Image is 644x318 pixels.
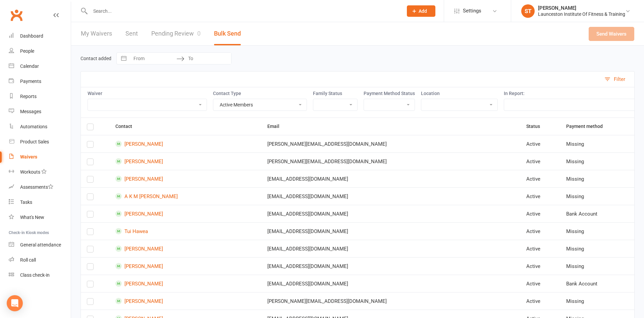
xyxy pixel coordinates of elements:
a: Class kiosk mode [9,268,71,283]
td: Active [520,275,560,292]
td: Active [520,257,560,275]
a: [PERSON_NAME] [115,176,255,182]
a: My Waivers [81,22,112,45]
button: Filter [601,72,634,87]
div: Messages [20,109,41,114]
div: Calendar [20,63,39,69]
a: Dashboard [9,29,71,44]
button: Add [407,5,435,17]
a: A K M [PERSON_NAME] [115,193,255,199]
a: Sent [125,22,138,45]
td: Missing [560,187,634,205]
span: 0 [197,30,201,37]
div: Open Intercom Messenger [7,295,23,311]
th: Email [261,118,520,135]
td: Active [520,187,560,205]
a: [PERSON_NAME] [115,211,255,217]
td: [EMAIL_ADDRESS][DOMAIN_NAME] [261,205,520,222]
a: What's New [9,210,71,225]
div: Filter [614,75,625,83]
label: Contact Type [213,91,307,96]
div: Assessments [20,184,53,190]
th: Payment method [560,118,634,135]
div: Reports [20,94,37,99]
input: Search... [88,6,398,16]
input: To [184,53,231,64]
a: [PERSON_NAME] [115,141,255,147]
td: Active [520,170,560,187]
td: [PERSON_NAME][EMAIL_ADDRESS][DOMAIN_NAME] [261,135,520,152]
a: Product Sales [9,134,71,149]
td: [EMAIL_ADDRESS][DOMAIN_NAME] [261,275,520,292]
a: Automations [9,119,71,134]
td: [EMAIL_ADDRESS][DOMAIN_NAME] [261,222,520,240]
label: Location [421,91,498,96]
a: [PERSON_NAME] [115,245,255,252]
th: Status [520,118,560,135]
a: Tui Hawea [115,228,255,234]
div: Roll call [20,257,36,263]
input: From [130,53,176,64]
div: Waivers [20,154,37,160]
a: Pending Review0 [151,22,201,45]
a: Waivers [9,149,71,165]
td: Active [520,152,560,170]
label: Family Status [313,91,358,96]
td: [PERSON_NAME][EMAIL_ADDRESS][DOMAIN_NAME] [261,292,520,310]
td: [EMAIL_ADDRESS][DOMAIN_NAME] [261,240,520,257]
td: Missing [560,222,634,240]
a: Clubworx [8,7,25,24]
div: People [20,48,34,54]
label: Waiver [88,91,207,96]
div: ST [521,4,535,18]
div: Payments [20,79,41,84]
div: Launceston Institute Of Fitness & Training [538,11,625,17]
span: Add [419,8,427,14]
div: Dashboard [20,33,43,39]
div: Automations [20,124,47,129]
td: Active [520,222,560,240]
div: Class check-in [20,272,50,278]
a: General attendance kiosk mode [9,237,71,253]
td: Missing [560,152,634,170]
td: Missing [560,240,634,257]
a: [PERSON_NAME] [115,280,255,287]
td: Active [520,292,560,310]
td: Bank Account [560,205,634,222]
td: [EMAIL_ADDRESS][DOMAIN_NAME] [261,170,520,187]
td: Missing [560,257,634,275]
label: Contact added [80,56,111,61]
label: Payment Method Status [364,91,415,96]
td: Bank Account [560,275,634,292]
a: Roll call [9,253,71,268]
span: Settings [463,3,481,18]
td: Active [520,205,560,222]
td: Active [520,240,560,257]
td: Missing [560,292,634,310]
td: Missing [560,135,634,152]
a: Workouts [9,165,71,180]
a: Assessments [9,180,71,195]
div: [PERSON_NAME] [538,5,625,11]
button: Bulk Send [214,22,241,45]
a: Reports [9,89,71,104]
div: General attendance [20,242,61,247]
td: Active [520,135,560,152]
a: [PERSON_NAME] [115,158,255,165]
a: Payments [9,74,71,89]
div: Workouts [20,169,40,175]
td: Missing [560,170,634,187]
a: [PERSON_NAME] [115,263,255,269]
a: Messages [9,104,71,119]
td: [PERSON_NAME][EMAIL_ADDRESS][DOMAIN_NAME] [261,152,520,170]
a: Calendar [9,59,71,74]
div: Tasks [20,199,32,205]
a: People [9,44,71,59]
td: [EMAIL_ADDRESS][DOMAIN_NAME] [261,187,520,205]
td: [EMAIL_ADDRESS][DOMAIN_NAME] [261,257,520,275]
a: Tasks [9,195,71,210]
th: Contact [109,118,261,135]
button: Interact with the calendar and add the check-in date for your trip. [118,53,130,64]
a: [PERSON_NAME] [115,298,255,304]
div: Product Sales [20,139,49,144]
